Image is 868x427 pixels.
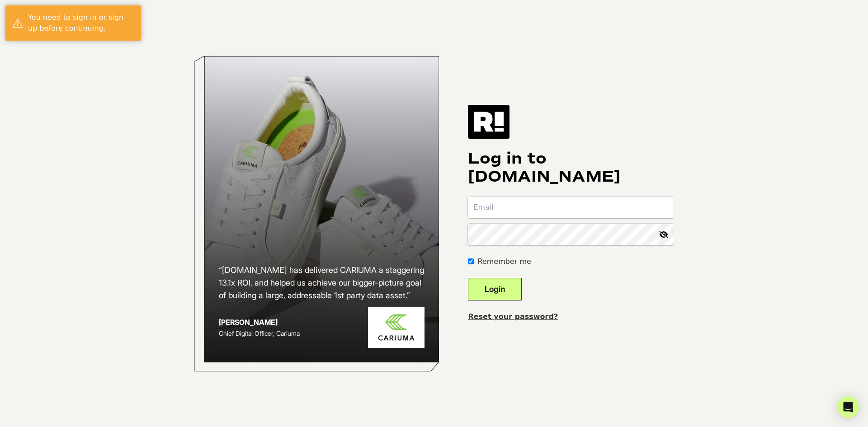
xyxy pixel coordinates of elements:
img: Retention.com [468,105,509,138]
h1: Log in to [DOMAIN_NAME] [468,150,674,186]
input: Email [468,197,674,218]
img: Cariuma [368,307,425,348]
a: Reset your password? [468,312,558,321]
div: Open Intercom Messenger [837,396,859,418]
label: Remember me [477,256,531,267]
div: You need to sign in or sign up before continuing. [28,12,134,34]
span: Chief Digital Officer, Cariuma [219,329,300,337]
button: Login [468,278,522,300]
strong: [PERSON_NAME] [219,318,278,327]
h2: “[DOMAIN_NAME] has delivered CARIUMA a staggering 13.1x ROI, and helped us achieve our bigger-pic... [219,264,425,302]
